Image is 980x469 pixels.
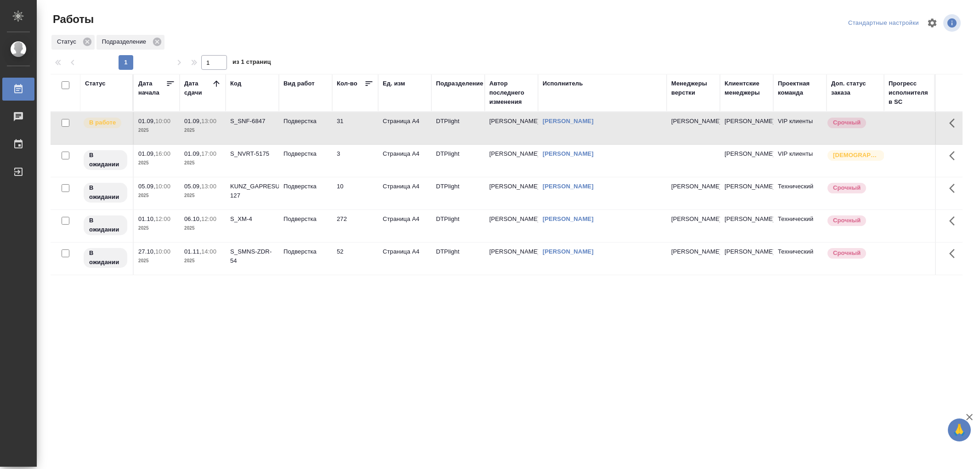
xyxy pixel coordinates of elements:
td: Технический [773,210,827,242]
td: Страница А4 [378,145,431,177]
p: [PERSON_NAME] [671,182,715,191]
button: 🙏 [948,418,971,441]
div: Статус [51,35,95,50]
div: Исполнитель назначен, приступать к работе пока рано [83,149,128,171]
td: Страница А4 [378,112,431,144]
p: 10:00 [155,183,170,190]
span: Работы [51,12,94,27]
a: [PERSON_NAME] [543,215,594,222]
a: [PERSON_NAME] [543,150,594,157]
p: 12:00 [201,215,216,222]
div: Подразделение [436,79,483,88]
p: 13:00 [201,183,216,190]
p: Подразделение [102,37,149,46]
span: из 1 страниц [232,57,271,70]
p: В ожидании [89,183,122,202]
p: 10:00 [155,248,170,255]
p: В ожидании [89,216,122,234]
p: 12:00 [155,215,170,222]
td: Страница А4 [378,177,431,209]
div: S_XM-4 [230,215,274,224]
div: Автор последнего изменения [489,79,533,107]
p: В ожидании [89,151,122,169]
p: 2025 [138,256,175,266]
span: 🙏 [952,420,967,440]
p: 2025 [184,224,221,233]
div: Клиентские менеджеры [725,79,769,97]
div: Исполнитель назначен, приступать к работе пока рано [83,215,128,236]
p: 13:00 [201,118,216,124]
div: Прогресс исполнителя в SC [889,79,930,107]
p: Подверстка [283,182,328,191]
p: Подверстка [283,247,328,256]
p: Подверстка [283,117,328,126]
td: [PERSON_NAME] [720,177,773,209]
td: 272 [332,210,378,242]
p: 01.09, [184,118,201,124]
p: 2025 [138,224,175,233]
td: [PERSON_NAME] [485,210,538,242]
p: 10:00 [155,118,170,124]
p: 2025 [138,191,175,200]
td: DTPlight [431,177,485,209]
td: DTPlight [431,210,485,242]
td: [PERSON_NAME] [720,112,773,144]
a: [PERSON_NAME] [543,183,594,190]
td: [PERSON_NAME] [485,145,538,177]
td: [PERSON_NAME] [485,177,538,209]
td: [PERSON_NAME] [485,243,538,275]
p: 01.10, [138,215,155,222]
div: Менеджеры верстки [671,79,715,97]
a: [PERSON_NAME] [543,118,594,124]
div: Ед. изм [383,79,405,88]
div: S_SNF-6847 [230,117,274,126]
p: 01.09, [138,118,155,124]
p: 27.10, [138,248,155,255]
td: DTPlight [431,145,485,177]
td: VIP клиенты [773,145,827,177]
div: KUNZ_GAPRESURS-127 [230,182,274,200]
div: Исполнитель выполняет работу [83,117,128,129]
td: Страница А4 [378,243,431,275]
td: VIP клиенты [773,112,827,144]
p: 17:00 [201,150,216,157]
p: 05.09, [184,183,201,190]
td: [PERSON_NAME] [720,145,773,177]
a: [PERSON_NAME] [543,248,594,255]
p: 01.11, [184,248,201,255]
p: 2025 [184,158,221,168]
div: Проектная команда [778,79,822,97]
p: Срочный [833,216,861,225]
td: 52 [332,243,378,275]
div: Код [230,79,241,88]
td: DTPlight [431,112,485,144]
p: [DEMOGRAPHIC_DATA] [833,151,879,160]
div: Статус [85,79,106,88]
div: S_NVRT-5175 [230,149,274,158]
p: Срочный [833,118,861,127]
button: Здесь прячутся важные кнопки [944,243,966,265]
p: 2025 [184,191,221,200]
p: Срочный [833,249,861,258]
div: Кол-во [337,79,357,88]
div: S_SMNS-ZDR-54 [230,247,274,266]
button: Здесь прячутся важные кнопки [944,145,966,167]
div: Вид работ [283,79,315,88]
p: Подверстка [283,149,328,158]
p: Статус [57,37,79,46]
p: 2025 [138,158,175,168]
p: [PERSON_NAME] [671,215,715,224]
td: 3 [332,145,378,177]
p: [PERSON_NAME] [671,117,715,126]
button: Здесь прячутся важные кнопки [944,210,966,232]
p: 2025 [138,126,175,135]
td: [PERSON_NAME] [720,210,773,242]
button: Здесь прячутся важные кнопки [944,112,966,134]
p: 2025 [184,126,221,135]
p: В ожидании [89,249,122,267]
p: 16:00 [155,150,170,157]
p: 06.10, [184,215,201,222]
div: Исполнитель назначен, приступать к работе пока рано [83,182,128,203]
button: Здесь прячутся важные кнопки [944,177,966,199]
p: Подверстка [283,215,328,224]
